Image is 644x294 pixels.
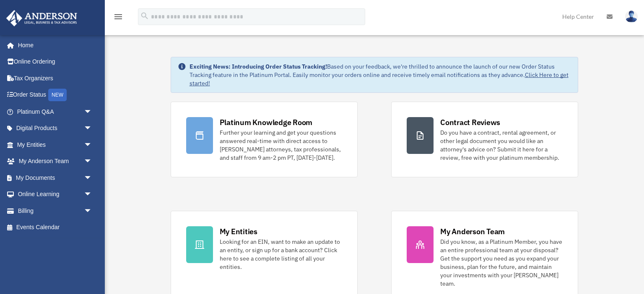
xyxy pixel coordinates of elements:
[6,120,105,137] a: Digital Productsarrow_drop_down
[6,219,105,236] a: Events Calendar
[6,37,101,54] a: Home
[84,169,101,187] span: arrow_drop_down
[6,54,105,70] a: Online Ordering
[190,62,571,87] div: Based on your feedback, we're thrilled to announce the launch of our new Order Status Tracking fe...
[190,63,327,70] strong: Exciting News: Introducing Order Status Tracking!
[48,89,67,101] div: NEW
[440,128,563,162] div: Do you have a contract, rental agreement, or other legal document you would like an attorney's ad...
[220,238,342,271] div: Looking for an EIN, want to make an update to an entity, or sign up for a bank account? Click her...
[84,186,101,203] span: arrow_drop_down
[84,136,101,153] span: arrow_drop_down
[440,226,505,237] div: My Anderson Team
[220,226,257,237] div: My Entities
[84,153,101,170] span: arrow_drop_down
[84,103,101,120] span: arrow_drop_down
[113,12,123,22] i: menu
[6,153,105,170] a: My Anderson Teamarrow_drop_down
[190,71,569,87] a: Click Here to get started!
[4,10,80,26] img: Anderson Advisors Platinum Portal
[6,169,105,186] a: My Documentsarrow_drop_down
[140,11,149,20] i: search
[6,136,105,153] a: My Entitiesarrow_drop_down
[220,117,313,128] div: Platinum Knowledge Room
[6,103,105,120] a: Platinum Q&Aarrow_drop_down
[440,117,500,128] div: Contract Reviews
[84,120,101,137] span: arrow_drop_down
[6,186,105,203] a: Online Learningarrow_drop_down
[171,102,358,177] a: Platinum Knowledge Room Further your learning and get your questions answered real-time with dire...
[391,102,578,177] a: Contract Reviews Do you have a contract, rental agreement, or other legal document you would like...
[440,238,563,288] div: Did you know, as a Platinum Member, you have an entire professional team at your disposal? Get th...
[6,202,105,219] a: Billingarrow_drop_down
[220,128,342,162] div: Further your learning and get your questions answered real-time with direct access to [PERSON_NAM...
[113,15,123,22] a: menu
[625,10,638,23] img: User Pic
[6,70,105,87] a: Tax Organizers
[6,87,105,104] a: Order StatusNEW
[84,202,101,220] span: arrow_drop_down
